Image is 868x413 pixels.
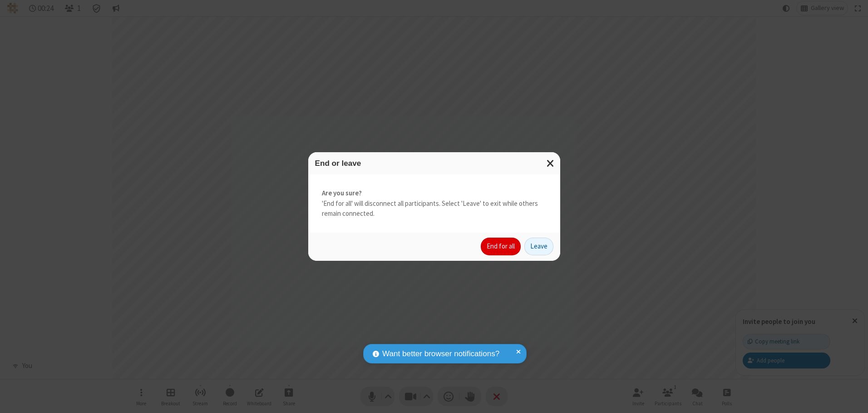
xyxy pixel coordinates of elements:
span: Want better browser notifications? [382,348,499,360]
div: 'End for all' will disconnect all participants. Select 'Leave' to exit while others remain connec... [308,174,560,233]
button: Close modal [541,152,560,174]
button: Leave [524,238,553,256]
h3: End or leave [315,159,553,168]
strong: Are you sure? [322,188,547,199]
button: End for all [481,238,521,256]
